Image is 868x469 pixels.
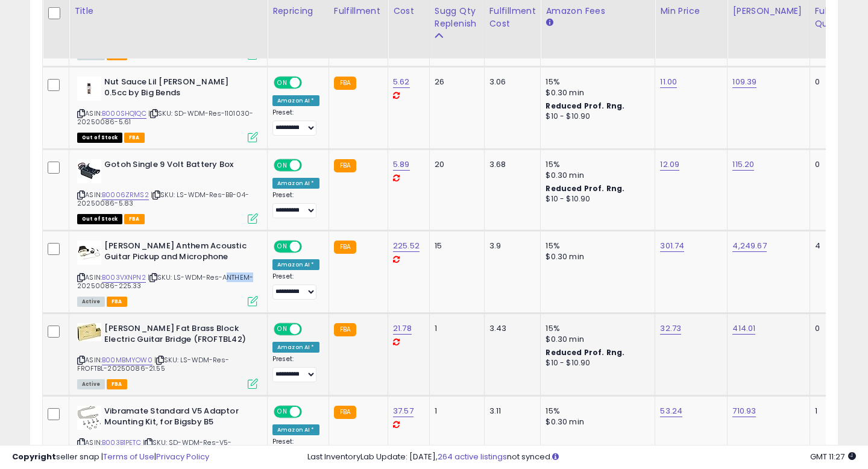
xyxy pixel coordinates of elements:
[74,5,262,17] div: Title
[546,159,646,170] div: 15%
[393,76,410,88] a: 5.62
[272,95,319,106] div: Amazon AI *
[334,241,356,254] small: FBA
[489,323,532,334] div: 3.43
[104,241,251,266] b: [PERSON_NAME] Anthem Acoustic Guitar Pickup and Microphone
[124,133,145,143] span: FBA
[546,241,646,251] div: 15%
[435,241,475,251] div: 15
[77,406,101,430] img: 41tRcbgQoCL._SL40_.jpg
[272,424,319,435] div: Amazon AI *
[393,5,424,17] div: Cost
[77,77,258,141] div: ASIN:
[77,241,258,305] div: ASIN:
[660,240,684,252] a: 301.74
[104,77,251,102] b: Nut Sauce Lil [PERSON_NAME] 0.5cc by Big Bends
[732,159,754,171] a: 115.20
[435,77,475,87] div: 26
[489,5,536,30] div: Fulfillment Cost
[124,214,145,224] span: FBA
[334,5,383,17] div: Fulfillment
[393,405,414,417] a: 37.57
[546,183,624,194] b: Reduced Prof. Rng.
[12,451,56,462] strong: Copyright
[815,323,852,334] div: 0
[77,355,229,373] span: | SKU: LS-WDM-Res-FROFTBL-20250086-21.55
[815,406,852,417] div: 1
[275,407,290,417] span: ON
[12,452,209,463] div: seller snap | |
[393,323,412,335] a: 21.78
[489,77,532,87] div: 3.06
[546,87,646,98] div: $0.30 min
[77,323,258,388] div: ASIN:
[546,112,646,122] div: $10 - $10.90
[546,323,646,334] div: 15%
[438,451,507,462] a: 264 active listings
[815,159,852,170] div: 0
[489,406,532,417] div: 3.11
[77,241,101,265] img: 41UOfKKnwRL._SL40_.jpg
[660,76,677,88] a: 11.00
[393,240,420,252] a: 225.52
[77,159,101,183] img: 41CogD+0h2L._SL40_.jpg
[107,379,127,389] span: FBA
[77,109,253,127] span: | SKU: SD-WDM-Res-1101030-20250086-5.61
[546,5,650,17] div: Amazon Fees
[435,323,475,334] div: 1
[732,405,756,417] a: 710.93
[334,159,356,172] small: FBA
[732,240,766,252] a: 4,249.67
[275,77,290,87] span: ON
[275,324,290,334] span: ON
[546,170,646,181] div: $0.30 min
[156,451,209,462] a: Privacy Policy
[102,272,146,283] a: B003VXNPN2
[546,77,646,87] div: 15%
[732,323,755,335] a: 414.01
[546,101,624,111] b: Reduced Prof. Rng.
[102,355,153,365] a: B00MBMYOW0
[77,272,253,291] span: | SKU: LS-WDM-Res-ANTHEM-20250086-225.33
[272,259,319,270] div: Amazon AI *
[104,406,251,431] b: Vibramate Standard V5 Adaptor Mounting Kit, for Bigsby B5
[810,451,856,462] span: 2025-08-13 11:27 GMT
[275,160,290,171] span: ON
[300,407,319,417] span: OFF
[300,77,319,87] span: OFF
[546,17,553,28] small: Amazon Fees.
[815,5,857,30] div: Fulfillable Quantity
[334,406,356,419] small: FBA
[77,77,101,101] img: 31H2dBGL3yL._SL40_.jpg
[77,190,249,208] span: | SKU: LS-WDM-Res-BB-04-20250086-5.83
[546,406,646,417] div: 15%
[272,178,319,189] div: Amazon AI *
[489,241,532,251] div: 3.9
[77,297,105,307] span: All listings currently available for purchase on Amazon
[77,323,101,341] img: 515cBsnCOvL._SL40_.jpg
[732,76,756,88] a: 109.39
[660,159,679,171] a: 12.09
[435,406,475,417] div: 1
[660,323,681,335] a: 32.73
[77,214,122,224] span: All listings that are currently out of stock and unavailable for purchase on Amazon
[546,251,646,262] div: $0.30 min
[77,133,122,143] span: All listings that are currently out of stock and unavailable for purchase on Amazon
[660,5,722,17] div: Min Price
[272,272,319,300] div: Preset:
[489,159,532,170] div: 3.68
[272,191,319,218] div: Preset:
[334,77,356,90] small: FBA
[272,5,324,17] div: Repricing
[107,297,127,307] span: FBA
[435,5,479,30] div: Sugg Qty Replenish
[275,241,290,251] span: ON
[546,347,624,357] b: Reduced Prof. Rng.
[104,159,251,174] b: Gotoh Single 9 Volt Battery Box
[815,241,852,251] div: 4
[334,323,356,336] small: FBA
[732,5,804,17] div: [PERSON_NAME]
[307,452,856,463] div: Last InventoryLab Update: [DATE], not synced.
[546,334,646,345] div: $0.30 min
[77,159,258,222] div: ASIN:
